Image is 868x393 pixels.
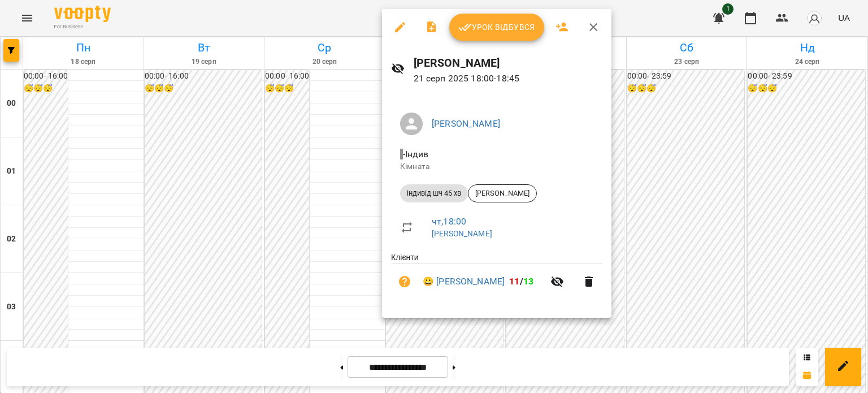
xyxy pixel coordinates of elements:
[414,72,602,85] p: 21 серп 2025 18:00 - 18:45
[432,118,500,129] a: [PERSON_NAME]
[449,14,544,41] button: Урок відбувся
[391,268,418,295] button: Візит ще не сплачено. Додати оплату?
[400,188,468,198] span: індивід шч 45 хв
[509,276,533,287] b: /
[414,54,602,72] h6: [PERSON_NAME]
[458,20,535,34] span: Урок відбувся
[400,161,593,172] p: Кімната
[423,275,505,288] a: 😀 [PERSON_NAME]
[432,216,466,227] a: чт , 18:00
[468,184,537,202] div: [PERSON_NAME]
[523,276,533,287] span: 13
[468,188,536,198] span: [PERSON_NAME]
[400,149,431,159] span: - Індив
[509,276,519,287] span: 11
[391,252,602,304] ul: Клієнти
[432,229,492,238] a: [PERSON_NAME]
